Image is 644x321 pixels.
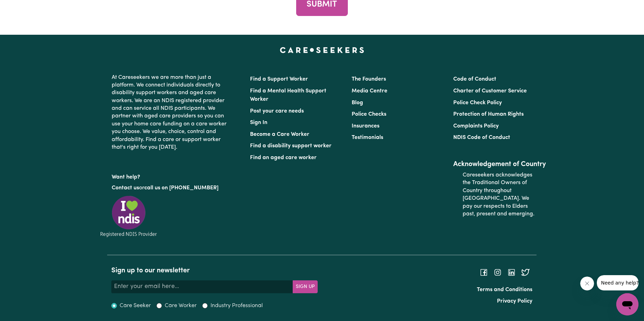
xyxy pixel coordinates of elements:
[497,298,532,304] a: Privacy Policy
[250,76,308,82] a: Find a Support Worker
[97,195,160,238] img: Registered NDIS provider
[480,270,488,275] a: Follow Careseekers on Facebook
[463,168,537,221] p: Careseekers acknowledges the Traditional Owners of Country throughout [GEOGRAPHIC_DATA]. We pay o...
[352,123,379,129] a: Insurances
[112,171,227,181] p: Want help?
[120,302,151,310] label: Care Seeker
[453,135,510,140] a: NDIS Code of Conduct
[477,287,532,293] a: Terms and Conditions
[111,280,293,293] input: Enter your email here...
[507,270,516,275] a: Follow Careseekers on LinkedIn
[521,270,530,275] a: Follow Careseekers on Twitter
[250,143,332,149] a: Find a disability support worker
[352,76,386,82] a: The Founders
[453,160,547,168] h2: Acknowledgement of Country
[580,277,594,290] iframe: Close message
[112,181,227,195] p: or
[352,112,386,117] a: Police Checks
[250,155,317,160] a: Find an aged care worker
[280,47,364,53] a: Careseekers home page
[352,100,363,106] a: Blog
[211,302,263,310] label: Industry Professional
[597,275,638,290] iframe: Message from company
[250,132,309,137] a: Become a Care Worker
[453,123,499,129] a: Complaints Policy
[250,108,304,114] a: Post your care needs
[453,88,527,94] a: Charter of Customer Service
[250,88,326,102] a: Find a Mental Health Support Worker
[112,185,139,191] a: Contact us
[111,266,318,275] h2: Sign up to our newsletter
[144,185,218,191] a: call us on [PHONE_NUMBER]
[112,71,227,154] p: At Careseekers we are more than just a platform. We connect individuals directly to disability su...
[352,135,383,140] a: Testimonials
[352,88,387,94] a: Media Centre
[165,302,197,310] label: Care Worker
[250,120,267,125] a: Sign In
[453,76,496,82] a: Code of Conduct
[493,270,502,275] a: Follow Careseekers on Instagram
[616,293,638,315] iframe: Button to launch messaging window
[4,5,42,10] span: Need any help?
[293,280,318,293] button: Subscribe
[453,100,502,106] a: Police Check Policy
[453,112,524,117] a: Protection of Human Rights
